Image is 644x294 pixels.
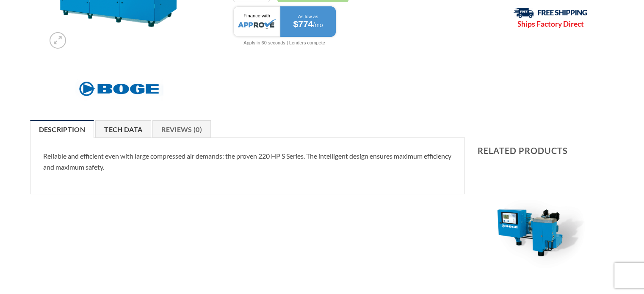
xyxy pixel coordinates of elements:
h3: Related products [478,139,614,162]
p: Reliable and efficient even with large compressed air demands: the proven 220 HP S Series. The in... [43,151,452,172]
a: Tech Data [95,120,151,138]
a: Zoom [50,32,66,49]
a: Description [30,120,94,138]
img: Free Shipping [514,8,588,18]
a: Reviews (0) [152,120,211,138]
strong: Ships Factory Direct [517,19,584,28]
img: Boge [75,77,163,101]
